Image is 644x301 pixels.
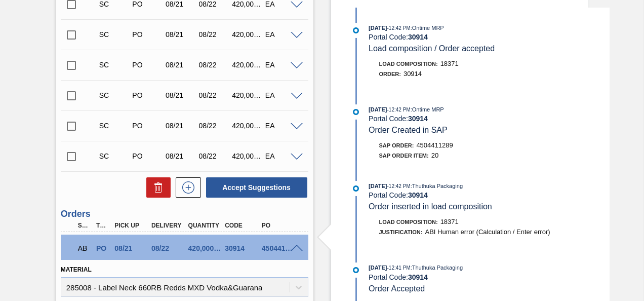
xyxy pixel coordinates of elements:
div: Delete Suggestions [141,177,171,198]
span: 20 [431,152,438,159]
span: Order Created in SAP [369,126,448,134]
span: : Ontime MRP [411,25,444,31]
div: EA [263,30,298,39]
div: 08/21/2025 [163,61,198,69]
div: 420,000.000 [229,122,265,130]
div: 08/21/2025 [163,91,198,99]
div: Accept Suggestions [201,176,308,199]
h3: Orders [61,209,308,219]
span: - 12:41 PM [387,265,411,271]
div: Purchase order [130,61,165,69]
div: 08/21/2025 [163,30,198,39]
div: Delivery [149,222,188,229]
span: [DATE] [369,106,387,112]
span: Order : [379,71,401,77]
span: 18371 [440,218,459,225]
div: 30914 [222,244,262,252]
div: Purchase order [130,30,165,39]
p: AB [78,244,90,252]
strong: 30914 [408,115,428,123]
div: 420,000.000 [229,30,265,39]
div: 08/22/2025 [196,122,232,130]
span: - 12:42 PM [387,25,411,31]
span: 18371 [440,60,459,67]
div: Purchase order [130,152,165,160]
div: 4504411289 [259,244,299,252]
span: Justification: [379,229,423,235]
div: EA [263,91,298,99]
strong: 30914 [408,33,428,41]
div: Portal Code: [369,273,609,281]
div: Portal Code: [369,115,609,123]
span: 30914 [404,70,422,78]
span: Order inserted in load composition [369,202,492,211]
div: EA [263,61,298,69]
div: 08/22/2025 [196,91,232,99]
label: Material [61,266,92,273]
div: Suggestion Created [97,122,132,130]
div: 420,000.000 [229,91,265,99]
div: Suggestion Created [97,152,132,160]
div: PO [259,222,299,229]
div: Step [75,222,93,229]
div: Quantity [186,222,225,229]
div: EA [263,122,298,130]
span: SAP Order: [379,142,414,148]
div: 08/22/2025 [196,61,232,69]
span: [DATE] [369,265,387,271]
div: Suggestion Created [97,91,132,99]
div: Portal Code: [369,191,609,199]
div: Purchase order [94,244,111,252]
div: 420,000.000 [229,61,265,69]
span: : Thuthuka Packaging [411,183,463,189]
div: 420,000.000 [229,152,265,160]
span: [DATE] [369,25,387,31]
img: atual [353,267,359,273]
span: - 12:42 PM [387,183,411,189]
span: 4504411289 [416,141,453,149]
img: atual [353,109,359,115]
div: 420,000.000 [186,244,225,252]
div: Type [94,222,111,229]
div: 08/21/2025 [163,122,198,130]
span: : Ontime MRP [411,106,444,112]
div: Pick up [112,222,151,229]
span: Order Accepted [369,284,425,293]
span: SAP Order Item: [379,153,429,159]
span: Load Composition : [379,219,438,225]
div: Suggestion Created [97,30,132,39]
div: Code [222,222,262,229]
div: Portal Code: [369,33,609,41]
div: 08/22/2025 [196,152,232,160]
div: New suggestion [171,177,201,198]
div: EA [263,152,298,160]
img: atual [353,185,359,192]
div: 08/21/2025 [163,152,198,160]
div: 08/22/2025 [196,30,232,39]
span: ABI Human error (Calculation / Enter error) [425,228,550,236]
span: Load Composition : [379,61,438,67]
strong: 30914 [408,191,428,199]
span: - 12:42 PM [387,107,411,112]
strong: 30914 [408,273,428,281]
span: Load composition / Order accepted [369,44,495,53]
div: Suggestion Created [97,61,132,69]
div: 08/21/2025 [112,244,151,252]
button: Accept Suggestions [206,177,307,198]
div: Purchase order [130,91,165,99]
span: : Thuthuka Packaging [411,265,463,271]
img: atual [353,27,359,33]
div: Purchase order [130,122,165,130]
div: Awaiting Billing [75,237,93,259]
div: 08/22/2025 [149,244,188,252]
span: [DATE] [369,183,387,189]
